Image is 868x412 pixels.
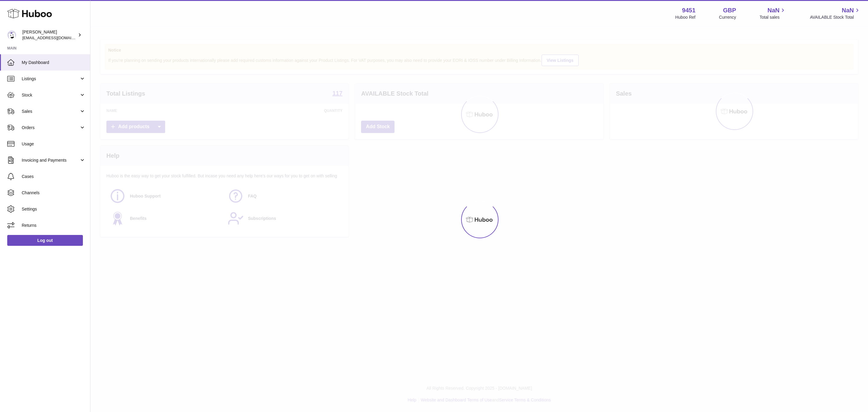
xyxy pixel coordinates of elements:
[7,30,16,40] img: internalAdmin-9451@internal.huboo.com
[723,6,736,14] strong: GBP
[767,6,779,14] span: NaN
[22,109,79,114] span: Sales
[810,6,861,20] a: NaN AVAILABLE Stock Total
[675,14,696,20] div: Huboo Ref
[22,125,79,131] span: Orders
[22,223,86,228] span: Returns
[22,92,79,98] span: Stock
[22,141,86,147] span: Usage
[22,206,86,212] span: Settings
[719,14,736,20] div: Currency
[759,14,786,20] span: Total sales
[22,76,79,82] span: Listings
[22,157,79,163] span: Invoicing and Payments
[682,6,696,14] strong: 9451
[22,29,77,41] div: [PERSON_NAME]
[7,235,83,246] a: Log out
[22,60,86,65] span: My Dashboard
[22,35,89,40] span: [EMAIL_ADDRESS][DOMAIN_NAME]
[22,190,86,196] span: Channels
[759,6,786,20] a: NaN Total sales
[842,6,854,14] span: NaN
[810,14,861,20] span: AVAILABLE Stock Total
[22,174,86,179] span: Cases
